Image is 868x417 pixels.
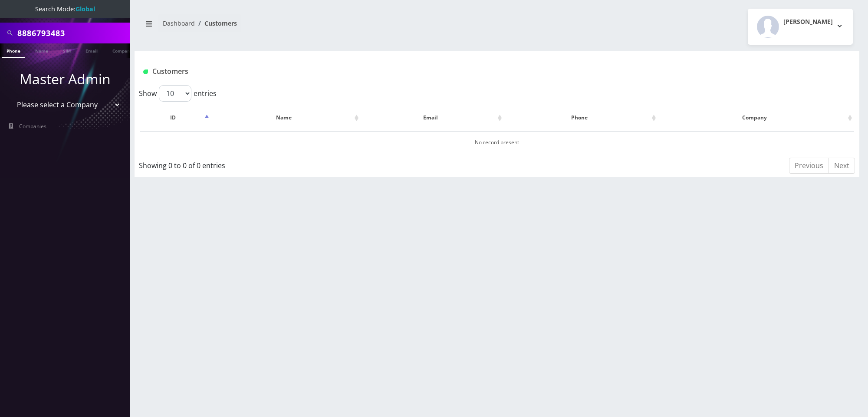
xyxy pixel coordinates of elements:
[19,122,46,130] span: Companies
[31,43,53,57] a: Name
[748,9,853,45] button: [PERSON_NAME]
[2,43,25,58] a: Phone
[195,19,237,28] li: Customers
[139,157,431,171] div: Showing 0 to 0 of 0 entries
[159,85,191,102] select: Showentries
[140,131,854,153] td: No record present
[659,105,854,130] th: Company: activate to sort column ascending
[783,18,833,26] h2: [PERSON_NAME]
[76,5,95,13] strong: Global
[163,19,195,27] a: Dashboard
[59,43,75,57] a: SIM
[35,5,95,13] span: Search Mode:
[212,105,361,130] th: Name: activate to sort column ascending
[139,85,217,102] label: Show entries
[81,43,102,57] a: Email
[108,43,137,57] a: Company
[789,158,829,174] a: Previous
[829,158,855,174] a: Next
[505,105,658,130] th: Phone: activate to sort column ascending
[362,105,504,130] th: Email: activate to sort column ascending
[141,14,490,39] nav: breadcrumb
[140,105,211,130] th: ID: activate to sort column descending
[143,67,730,76] h1: Customers
[17,25,128,41] input: Search All Companies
